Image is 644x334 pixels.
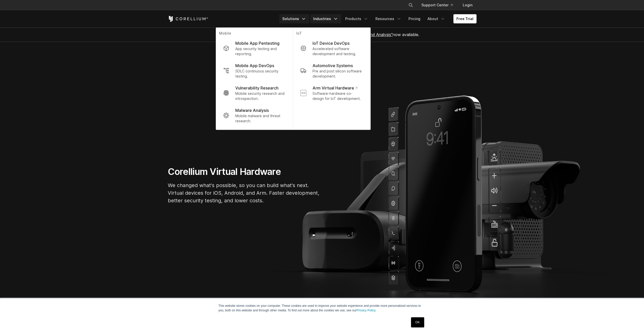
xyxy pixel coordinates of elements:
p: Mobile App Pentesting [235,40,279,46]
p: Pre and post silicon software development. [312,69,363,79]
h1: Corellium Virtual Hardware [168,166,320,177]
p: Mobile App DevOps [235,63,274,69]
a: Products [342,14,371,23]
p: Arm Virtual Hardware [312,85,357,91]
p: Malware Analysis [235,107,269,113]
div: Navigation Menu [279,14,476,23]
a: Malware Analysis Mobile malware and threat research. [219,104,290,127]
a: Solutions [279,14,309,23]
a: Arm Virtual Hardware Software-hardware co-design for IoT development. [296,82,367,104]
a: Support Center [417,1,457,10]
p: IoT [296,31,367,37]
p: We changed what's possible, so you can build what's next. Virtual devices for iOS, Android, and A... [168,181,320,204]
a: Vulnerability Research Mobile security research and introspection. [219,82,290,104]
p: IoT Device DevOps [312,40,349,46]
button: Search [406,1,415,10]
a: Mobile App DevOps SDLC continuous security testing. [219,59,290,82]
p: Mobile [219,31,290,37]
a: Automotive Systems Pre and post silicon software development. [296,59,367,82]
p: Mobile malware and threat research. [235,113,286,124]
p: SDLC continuous security testing. [235,69,286,79]
a: Privacy Policy. [357,309,376,312]
p: App security testing and reporting. [235,46,286,56]
p: Vulnerability Research [235,85,278,91]
a: Pricing [405,14,423,23]
a: OK [411,317,424,327]
p: Mobile security research and introspection. [235,91,286,101]
a: Resources [372,14,404,23]
a: Login [459,1,476,10]
p: Accelerated software development and testing. [312,46,363,56]
a: About [424,14,448,23]
a: Free Trial [453,14,476,23]
p: This website stores cookies on your computer. These cookies are used to improve your website expe... [219,303,426,313]
div: Navigation Menu [402,1,476,10]
a: Mobile App Pentesting App security testing and reporting. [219,37,290,59]
p: Automotive Systems [312,63,353,69]
p: Software-hardware co-design for IoT development. [312,91,363,101]
a: Corellium Home [168,16,208,22]
a: Industries [310,14,341,23]
a: IoT Device DevOps Accelerated software development and testing. [296,37,367,59]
